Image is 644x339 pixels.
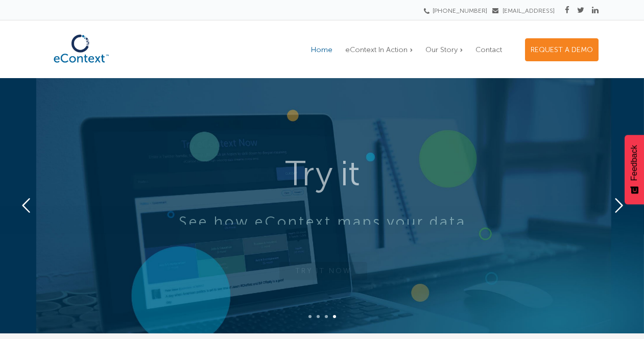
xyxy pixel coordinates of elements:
span: Feedback [630,145,639,181]
a: Linkedin [592,6,599,15]
a: TRY IT NOW [279,262,367,280]
a: Facebook [565,6,569,15]
a: [EMAIL_ADDRESS] [492,7,555,14]
span: REQUEST A DEMO [531,45,593,54]
a: REQUEST A DEMO [525,38,599,61]
span: Contact [475,45,502,54]
span: Home [311,45,332,54]
img: eContext [45,29,117,68]
rs-layer: See how eContext maps your data [6,214,639,230]
span: Our Story [425,45,458,54]
span: eContext In Action [345,45,408,54]
a: [PHONE_NUMBER] [427,7,487,14]
a: Contact [470,39,507,61]
a: eContext [45,60,117,71]
a: Home [306,39,338,61]
button: Feedback - Show survey [625,135,644,204]
a: Twitter [577,6,584,15]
